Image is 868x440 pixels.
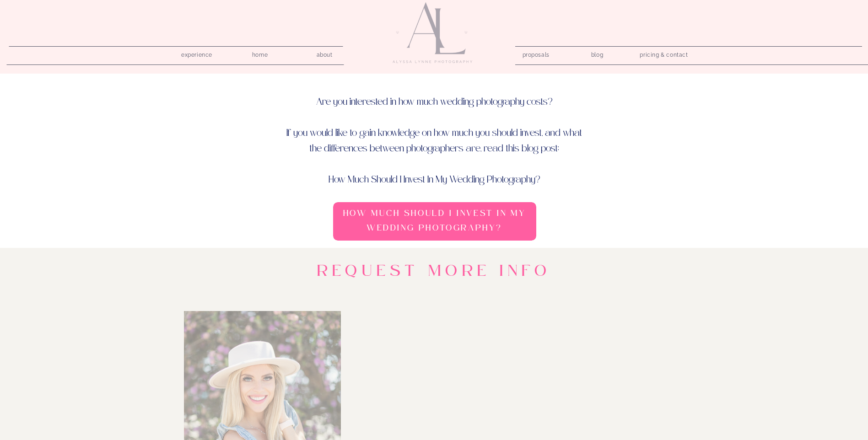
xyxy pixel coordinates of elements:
[336,206,533,238] a: How Much Should I Invest In My Wedding Photography?
[312,49,338,58] a: about
[584,49,610,58] a: blog
[636,49,692,62] a: pricing & contact
[286,94,583,168] p: Are you interested in how much wedding photography costs? If you would like to gain knowledge on ...
[175,49,219,58] a: experience
[523,49,549,58] a: proposals
[285,262,583,285] h1: Request more Info
[247,49,273,58] a: home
